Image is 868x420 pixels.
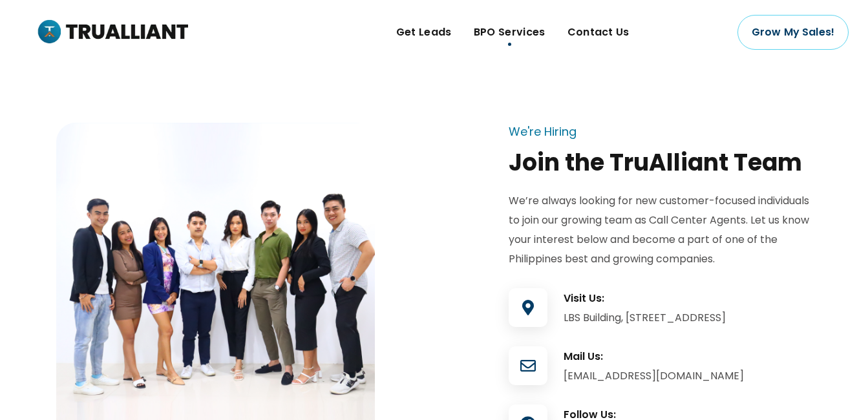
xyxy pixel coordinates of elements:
[509,147,812,178] div: Join the TruAlliant Team
[564,291,812,306] h3: Visit Us:
[564,366,812,386] div: [EMAIL_ADDRESS][DOMAIN_NAME]
[564,350,812,364] h3: Mail Us:
[567,23,630,42] span: Contact Us
[509,125,577,138] div: We're Hiring
[396,23,452,42] span: Get Leads
[474,23,545,42] span: BPO Services
[564,308,812,328] div: LBS Building, [STREET_ADDRESS]
[509,191,812,269] p: We’re always looking for new customer-focused individuals to join our growing team as Call Center...
[737,15,849,50] a: Grow My Sales!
